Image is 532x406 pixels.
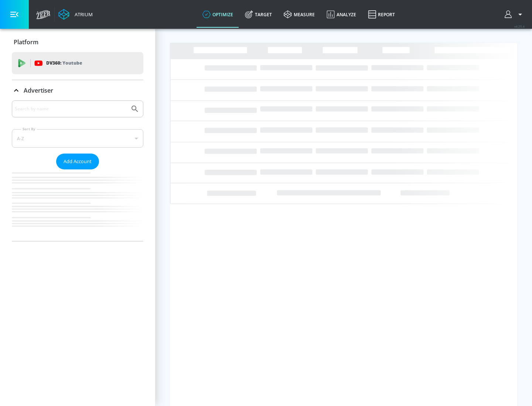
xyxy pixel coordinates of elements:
[46,59,82,67] p: DV360:
[58,9,93,20] a: Atrium
[12,52,143,74] div: DV360: Youtube
[278,1,321,28] a: measure
[15,104,127,114] input: Search by name
[12,169,143,241] nav: list of Advertiser
[62,59,82,67] p: Youtube
[239,1,278,28] a: Target
[56,154,99,169] button: Add Account
[12,100,143,241] div: Advertiser
[362,1,401,28] a: Report
[197,1,239,28] a: optimize
[12,129,143,148] div: A-Z
[514,24,525,28] span: v 4.25.4
[24,86,53,94] p: Advertiser
[72,11,93,18] div: Atrium
[321,1,362,28] a: Analyze
[21,127,37,131] label: Sort By
[12,80,143,101] div: Advertiser
[64,157,92,166] span: Add Account
[12,32,143,52] div: Platform
[14,38,38,46] p: Platform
